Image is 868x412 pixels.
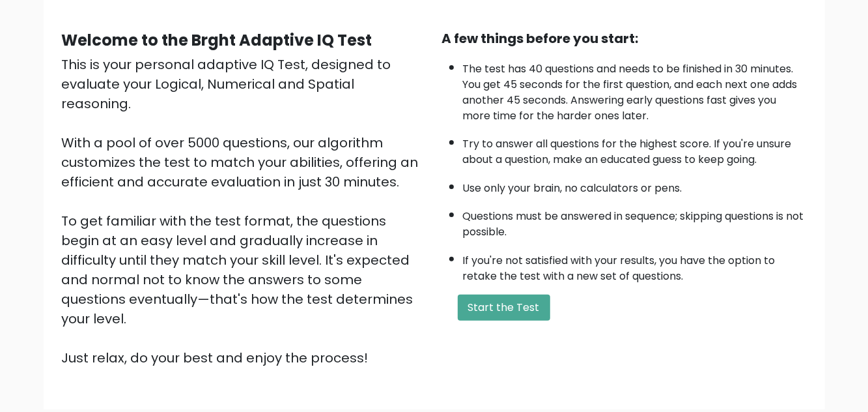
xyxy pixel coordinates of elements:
button: Start the Test [458,295,550,321]
b: Welcome to the Brght Adaptive IQ Test [62,29,372,51]
li: Questions must be answered in sequence; skipping questions is not possible. [463,202,807,240]
div: This is your personal adaptive IQ Test, designed to evaluate your Logical, Numerical and Spatial ... [62,55,427,368]
li: Try to answer all questions for the highest score. If you're unsure about a question, make an edu... [463,130,807,168]
div: A few things before you start: [442,29,807,48]
li: Use only your brain, no calculators or pens. [463,174,807,196]
li: If you're not satisfied with your results, you have the option to retake the test with a new set ... [463,246,807,284]
li: The test has 40 questions and needs to be finished in 30 minutes. You get 45 seconds for the firs... [463,55,807,124]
